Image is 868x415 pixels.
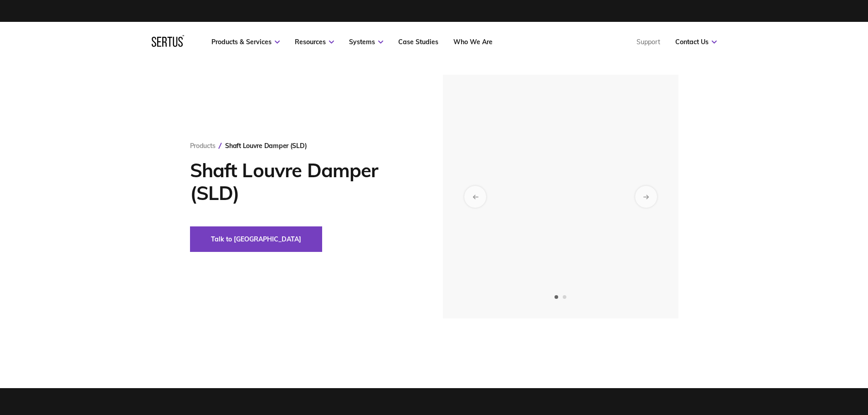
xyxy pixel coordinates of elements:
div: Previous slide [464,186,486,208]
a: Contact Us [675,38,717,46]
a: Systems [349,38,383,46]
span: Go to slide 2 [563,295,566,299]
a: Products & Services [211,38,280,46]
a: Case Studies [398,38,438,46]
button: Talk to [GEOGRAPHIC_DATA] [190,226,322,252]
a: Who We Are [453,38,493,46]
a: Resources [295,38,334,46]
div: Next slide [635,186,657,208]
a: Support [637,38,660,46]
a: Products [190,142,216,150]
h1: Shaft Louvre Damper (SLD) [190,159,416,205]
